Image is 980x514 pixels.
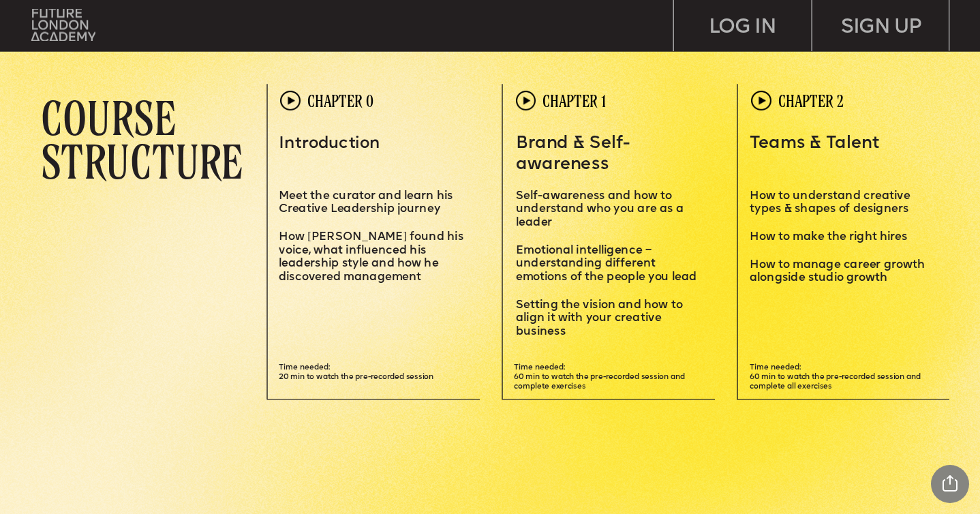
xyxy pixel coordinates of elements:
[750,190,913,215] span: How to understand creative types & shapes of designers
[542,91,606,110] span: CHAPTER 1
[279,363,331,371] span: Time needed:
[279,373,433,380] span: 20 min to watch the pre-recorded session
[751,91,771,110] img: upload-60f0cde6-1fc7-443c-af28-15e41498aeec.png
[31,9,95,42] img: upload-bfdffa89-fac7-4f57-a443-c7c39906ba42.png
[280,91,300,110] img: upload-60f0cde6-1fc7-443c-af28-15e41498aeec.png
[279,231,466,283] span: How [PERSON_NAME] found his voice, what influenced his leadership style and how he discovered man...
[41,95,268,183] p: COURSE STRUCTURE
[516,91,536,110] img: upload-60f0cde6-1fc7-443c-af28-15e41498aeec.png
[750,363,923,390] span: Time needed: 60 min to watch the pre-recorded session and complete all exercises
[279,136,380,152] span: Introduction
[931,465,969,503] div: Share
[750,259,928,284] span: How to manage career growth alongside studio growth
[516,136,630,174] span: Brand & Self-awareness
[516,190,686,228] span: elf-awareness and how to understand who you are as a leader
[516,190,523,202] span: S
[514,363,687,390] span: Time needed: 60 min to watch the pre-recorded session and complete exercises
[307,91,373,110] span: CHAPTER 0
[516,299,686,337] span: etting the vision and how to align it with your creative business
[516,299,523,311] span: S
[750,136,880,153] span: Teams & Talent
[778,91,843,110] span: CHAPTER 2
[279,190,456,215] span: Meet the curator and learn his Creative Leadership journey
[750,231,908,243] span: How to make the right hires
[516,245,696,283] span: Emotional intelligence – understanding different emotions of the people you lead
